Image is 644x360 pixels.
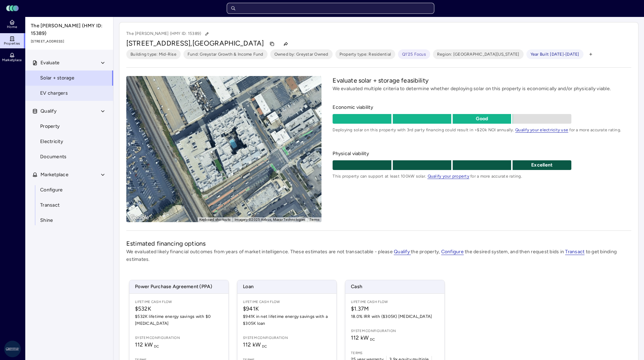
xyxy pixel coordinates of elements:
img: Google [128,213,151,222]
span: $941K [243,305,331,313]
button: Marketplace [25,167,114,182]
sub: DC [154,344,159,349]
span: [STREET_ADDRESS] [31,39,108,44]
img: Greystar AS [4,341,21,357]
button: Region: [GEOGRAPHIC_DATA][US_STATE] [433,49,524,59]
button: Owned by: Greystar Owned [270,49,333,59]
span: Economic viability [333,104,631,111]
span: Marketplace [2,58,21,62]
span: Fund: Greystar Growth & Income Fund [188,51,263,58]
span: System configuration [351,328,439,334]
p: We evaluated multiple criteria to determine whether deploying solar on this property is economica... [333,85,631,93]
a: Qualify [394,249,411,255]
button: Keyboard shortcuts [199,217,231,222]
h2: Evaluate solar + storage feasibility [333,76,631,85]
span: $532K lifetime energy savings with $0 [MEDICAL_DATA] [135,313,223,327]
a: Electricity [25,134,114,149]
p: The [PERSON_NAME] (HMY ID: 15389) [126,29,211,38]
a: Transact [25,198,114,213]
h2: Estimated financing options [126,239,631,248]
a: Solar + storage [25,70,114,86]
span: [STREET_ADDRESS], [126,39,192,47]
span: $941K in net lifetime energy savings with a $305K loan [243,313,331,327]
span: Shine [40,217,53,224]
button: Building type: Mid-Rise [126,49,181,59]
a: Qualify your property [427,174,469,179]
span: Owned by: Greystar Owned [274,51,328,58]
span: EV chargers [40,89,68,97]
span: Solar + storage [40,74,74,82]
span: 112 kW [135,341,159,348]
button: Year Built [DATE]-[DATE] [526,49,583,59]
span: 18.0% IRR with ($305K) [MEDICAL_DATA] [351,313,439,320]
span: Properties [4,41,20,46]
a: Open this area in Google Maps (opens a new window) [128,213,151,222]
span: $532K [135,305,223,313]
span: Home [7,25,17,29]
a: Configure [25,182,114,198]
span: Property type: Residential [339,51,391,58]
sub: DC [262,344,267,349]
span: Transact [40,201,60,209]
span: Lifetime Cash Flow [243,299,331,305]
button: Evaluate [25,55,114,70]
p: Good [453,115,511,123]
button: Qualify [25,104,114,119]
button: Property type: Residential [335,49,396,59]
span: Q1'25 Focus [402,51,426,58]
p: Excellent [513,161,571,169]
span: Power Purchase Agreement (PPA) [129,280,228,293]
span: Configure [40,186,63,194]
a: Terms [309,218,319,221]
span: Property [40,123,60,130]
span: System configuration [243,335,331,341]
button: Fund: Greystar Growth & Income Fund [183,49,267,59]
button: Q1'25 Focus [398,49,430,59]
a: Transact [565,249,584,255]
a: Documents [25,149,114,164]
p: We evaluated likely financial outcomes from years of market intelligence. These estimates are not... [126,248,631,263]
a: Configure [441,249,464,255]
span: The [PERSON_NAME] (HMY ID: 15389) [31,22,108,37]
a: Qualify your electricity use [515,127,568,132]
span: Building type: Mid-Rise [130,51,176,58]
span: Cash [345,280,444,293]
span: Imagery ©2025 Airbus, Maxar Technologies [235,218,305,221]
span: Lifetime Cash Flow [351,299,439,305]
span: Marketplace [40,171,69,179]
span: System configuration [135,335,223,341]
span: Lifetime Cash Flow [135,299,223,305]
span: Evaluate [40,59,60,67]
a: EV chargers [25,86,114,101]
span: [GEOGRAPHIC_DATA] [192,39,264,47]
span: 112 kW [243,341,267,348]
span: 112 kW [351,334,375,341]
a: Property [25,119,114,134]
a: Shine [25,213,114,228]
sub: DC [370,337,375,342]
span: Documents [40,153,66,161]
span: Terms [351,350,439,356]
span: Region: [GEOGRAPHIC_DATA][US_STATE] [437,51,519,58]
span: $1.37M [351,305,439,313]
span: Loan [237,280,336,293]
span: Deploying solar on this property with 3rd party financing could result in >$20k NOI annually. for... [333,126,631,133]
span: This property can support at least 100kW solar. for a more accurate rating. [333,173,631,180]
span: Year Built [DATE]-[DATE] [530,51,579,58]
span: Electricity [40,138,63,145]
span: Physical viability [333,150,631,158]
span: Qualify [40,107,56,115]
